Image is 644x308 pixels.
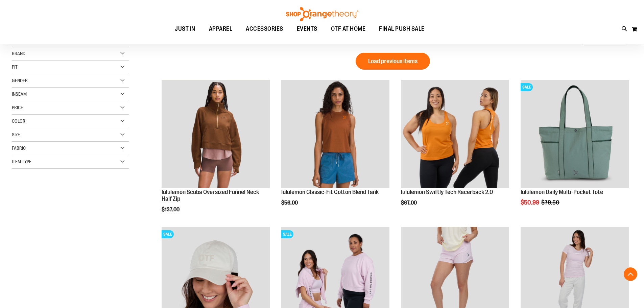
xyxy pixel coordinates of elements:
[12,159,31,164] span: Item Type
[368,58,418,65] span: Load previous items
[401,189,493,195] a: lululemon Swiftly Tech Racerback 2.0
[281,80,389,188] img: lululemon Classic-Fit Cotton Blend Tank
[285,7,359,21] img: Shop Orangetheory
[12,145,26,151] span: Fabric
[162,207,181,213] span: $137.00
[624,267,637,281] button: Back To Top
[517,76,632,223] div: product
[278,76,393,223] div: product
[541,199,560,206] span: $79.50
[12,132,20,137] span: Size
[401,80,509,188] img: lululemon Swiftly Tech Racerback 2.0
[521,199,540,206] span: $50.99
[162,189,259,202] a: lululemon Scuba Oversized Funnel Neck Half Zip
[12,64,18,70] span: Fit
[246,21,283,37] span: ACCESSORIES
[162,230,174,238] span: SALE
[12,78,28,83] span: Gender
[281,189,379,195] a: lululemon Classic-Fit Cotton Blend Tank
[331,21,366,37] span: OTF AT HOME
[521,80,629,189] a: lululemon Daily Multi-Pocket ToteSALE
[401,200,418,206] span: $67.00
[239,21,290,37] a: ACCESSORIES
[162,80,270,189] a: lululemon Scuba Oversized Funnel Neck Half Zip
[202,21,239,37] a: APPAREL
[281,230,293,238] span: SALE
[372,21,431,37] a: FINAL PUSH SALE
[521,80,629,188] img: lululemon Daily Multi-Pocket Tote
[12,118,25,124] span: Color
[379,21,425,37] span: FINAL PUSH SALE
[356,53,430,70] button: Load previous items
[175,21,195,37] span: JUST IN
[401,80,509,189] a: lululemon Swiftly Tech Racerback 2.0
[209,21,233,37] span: APPAREL
[290,21,324,37] a: EVENTS
[521,83,533,91] span: SALE
[297,21,317,37] span: EVENTS
[168,21,202,37] a: JUST IN
[324,21,373,37] a: OTF AT HOME
[162,80,270,188] img: lululemon Scuba Oversized Funnel Neck Half Zip
[521,189,603,195] a: lululemon Daily Multi-Pocket Tote
[281,200,299,206] span: $56.00
[12,51,25,56] span: Brand
[12,91,27,97] span: Inseam
[158,76,273,230] div: product
[12,105,23,110] span: Price
[281,80,389,189] a: lululemon Classic-Fit Cotton Blend Tank
[398,76,512,223] div: product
